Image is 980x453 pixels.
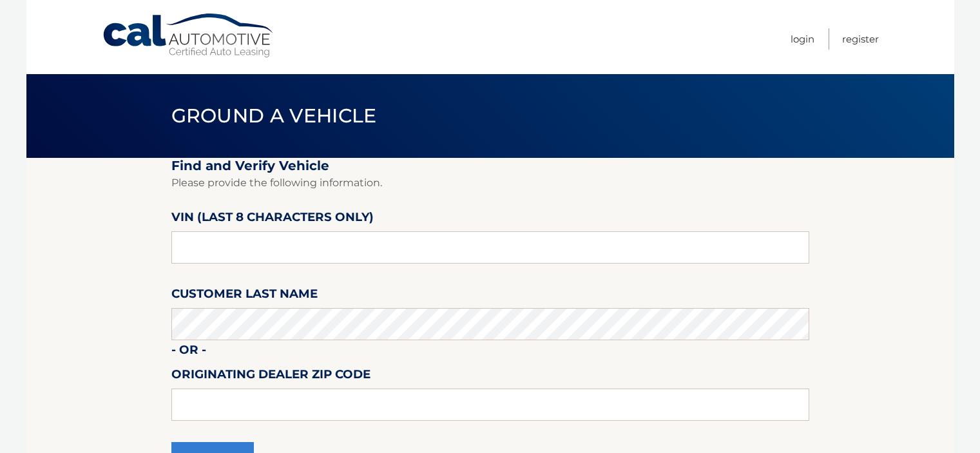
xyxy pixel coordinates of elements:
[171,174,809,192] p: Please provide the following information.
[171,284,318,308] label: Customer Last Name
[842,28,879,50] a: Register
[171,207,374,231] label: VIN (last 8 characters only)
[171,340,206,364] label: - or -
[102,13,276,59] a: Cal Automotive
[791,28,814,50] a: Login
[171,365,370,389] label: Originating Dealer Zip Code
[171,158,809,174] h2: Find and Verify Vehicle
[171,104,377,128] span: Ground a Vehicle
